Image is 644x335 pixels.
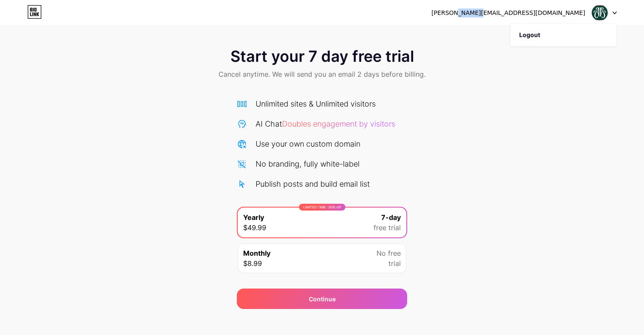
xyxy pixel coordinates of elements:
[309,295,336,303] div: Continue
[256,138,360,150] div: Use your own custom domain
[592,5,608,21] img: abbeyallure
[243,248,270,258] span: Monthly
[431,9,585,17] div: [PERSON_NAME][EMAIL_ADDRESS][DOMAIN_NAME]
[388,258,401,269] span: trial
[218,69,425,79] span: Cancel anytime. We will send you an email 2 days before billing.
[243,258,262,269] span: $8.99
[243,222,266,233] span: $49.99
[511,23,616,46] li: Logout
[256,158,359,170] div: No branding, fully white-label
[230,48,414,65] span: Start your 7 day free trial
[374,222,401,233] span: free trial
[381,212,401,222] span: 7-day
[243,212,264,222] span: Yearly
[256,178,370,190] div: Publish posts and build email list
[282,119,395,128] span: Doubles engagement by visitors
[377,248,401,258] span: No free
[256,98,376,110] div: Unlimited sites & Unlimited visitors
[256,118,395,130] div: AI Chat
[299,204,345,211] div: LIMITED TIME : 50% off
